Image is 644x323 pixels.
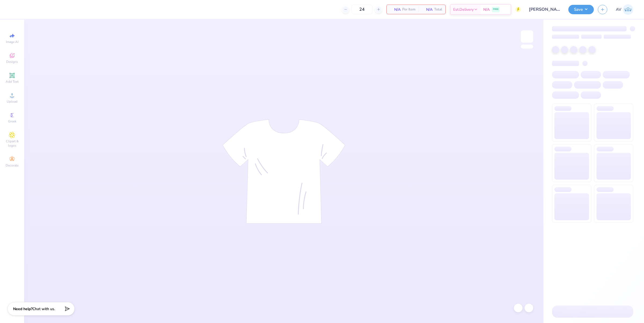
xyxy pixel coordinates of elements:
[8,119,16,124] span: Greek
[525,4,564,15] input: Untitled Design
[453,7,474,12] span: Est. Delivery
[422,7,433,12] span: N/A
[568,5,594,14] button: Save
[7,99,17,104] span: Upload
[434,7,442,12] span: Total
[390,7,401,12] span: N/A
[616,6,621,13] span: AV
[402,7,415,12] span: Per Item
[32,306,55,311] span: Chat with us.
[6,79,19,84] span: Add Text
[222,119,345,224] img: tee-skeleton.svg
[3,139,21,148] span: Clipart & logos
[623,4,633,15] img: Aargy Velasco
[616,4,633,15] a: AV
[352,5,372,14] input: – –
[6,60,18,64] span: Designs
[13,306,32,311] strong: Need help?
[6,40,19,44] span: Image AI
[493,8,499,11] span: FREE
[6,163,19,168] span: Decorate
[483,7,490,12] span: N/A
